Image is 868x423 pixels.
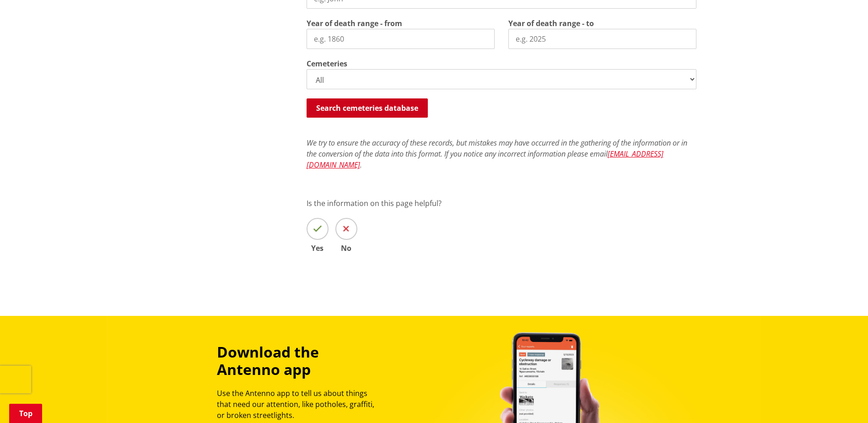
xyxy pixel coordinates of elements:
[217,343,383,379] h3: Download the Antenno app
[307,58,347,69] label: Cemeteries
[307,98,428,118] button: Search cemeteries database
[307,149,663,170] a: [EMAIL_ADDRESS][DOMAIN_NAME]
[508,29,696,49] input: e.g. 2025
[9,404,42,423] a: Top
[826,385,859,418] iframe: Messenger Launcher
[307,244,329,252] span: Yes
[508,18,594,29] label: Year of death range - to
[307,138,687,170] em: We try to ensure the accuracy of these records, but mistakes may have occurred in the gathering o...
[307,29,495,49] input: e.g. 1860
[307,198,696,209] p: Is the information on this page helpful?
[217,388,383,421] p: Use the Antenno app to tell us about things that need our attention, like potholes, graffiti, or ...
[307,18,402,29] label: Year of death range - from
[335,244,357,252] span: No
